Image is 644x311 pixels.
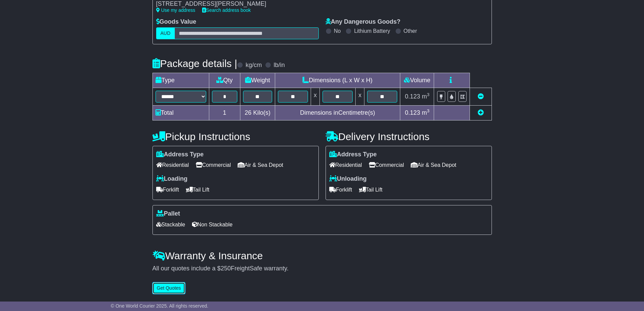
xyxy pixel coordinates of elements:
label: Address Type [329,151,377,158]
span: Air & Sea Depot [411,160,456,170]
span: Air & Sea Depot [238,160,283,170]
span: m [422,93,430,100]
button: Get Quotes [152,282,186,294]
span: 0.123 [405,109,420,116]
span: Forklift [156,184,179,195]
label: Address Type [156,151,204,158]
h4: Warranty & Insurance [152,250,492,261]
span: Non Stackable [192,219,233,230]
a: Use my address [156,7,195,13]
span: © One World Courier 2025. All rights reserved. [111,303,209,309]
td: Volume [400,73,434,88]
h4: Delivery Instructions [326,131,492,142]
label: lb/in [273,62,285,69]
td: Type [152,73,209,88]
td: x [356,88,364,105]
label: No [334,28,341,34]
div: [STREET_ADDRESS][PERSON_NAME] [156,0,306,8]
span: 0.123 [405,93,420,100]
label: Pallet [156,210,180,218]
td: x [311,88,319,105]
td: Dimensions in Centimetre(s) [275,105,400,120]
span: Stackable [156,219,185,230]
span: m [422,109,430,116]
span: Residential [156,160,189,170]
td: Kilo(s) [240,105,275,120]
sup: 3 [427,108,430,113]
a: Add new item [478,109,484,116]
a: Remove this item [478,93,484,100]
span: Tail Lift [359,184,383,195]
span: Commercial [196,160,231,170]
span: Forklift [329,184,352,195]
td: 1 [209,105,240,120]
span: Residential [329,160,362,170]
label: Lithium Battery [354,28,390,34]
td: Weight [240,73,275,88]
label: Loading [156,175,188,183]
span: Tail Lift [186,184,210,195]
label: AUD [156,27,175,39]
span: 250 [221,265,231,272]
label: Other [404,28,417,34]
sup: 3 [427,92,430,97]
h4: Pickup Instructions [152,131,319,142]
td: Qty [209,73,240,88]
td: Dimensions (L x W x H) [275,73,400,88]
label: Any Dangerous Goods? [326,18,401,26]
span: 26 [245,109,252,116]
td: Total [152,105,209,120]
label: Unloading [329,175,367,183]
div: All our quotes include a $ FreightSafe warranty. [152,265,492,272]
a: Search address book [202,7,251,13]
label: kg/cm [245,62,262,69]
h4: Package details | [152,58,237,69]
span: Commercial [369,160,404,170]
label: Goods Value [156,18,196,26]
